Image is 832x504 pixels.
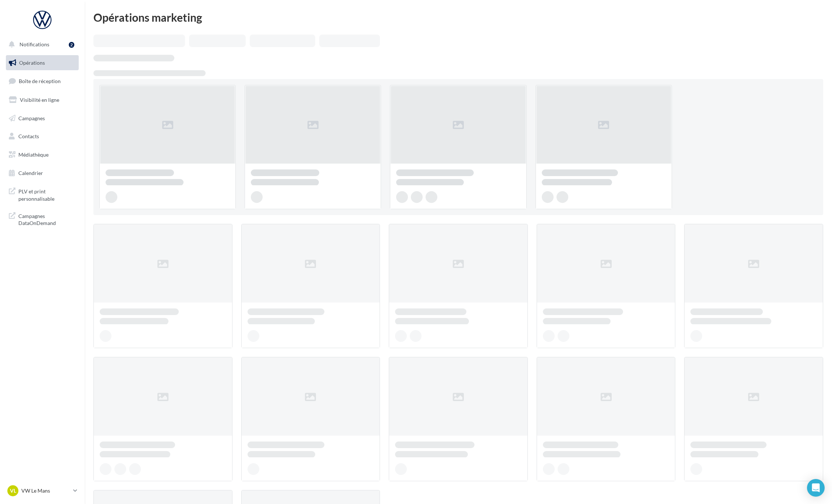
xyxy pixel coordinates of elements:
a: Calendrier [4,165,80,181]
a: VL VW Le Mans [6,484,79,498]
a: Contacts [4,129,80,144]
div: 2 [69,42,74,48]
a: Opérations [4,55,80,71]
a: Visibilité en ligne [4,92,80,108]
span: VL [10,487,16,494]
span: Visibilité en ligne [20,97,59,103]
button: Notifications 2 [4,37,77,52]
span: Contacts [18,133,39,139]
span: PLV et print personnalisable [18,186,76,202]
span: Campagnes [18,115,45,121]
span: Boîte de réception [19,78,61,84]
a: Boîte de réception [4,73,80,89]
div: Open Intercom Messenger [807,479,825,497]
a: Campagnes DataOnDemand [4,208,80,230]
span: Médiathèque [18,151,49,158]
a: PLV et print personnalisable [4,183,80,205]
span: Campagnes DataOnDemand [18,211,76,227]
a: Médiathèque [4,147,80,162]
div: Opérations marketing [93,12,823,23]
p: VW Le Mans [21,487,70,494]
span: Notifications [19,41,49,47]
span: Opérations [19,60,45,66]
a: Campagnes [4,111,80,126]
span: Calendrier [18,170,43,176]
